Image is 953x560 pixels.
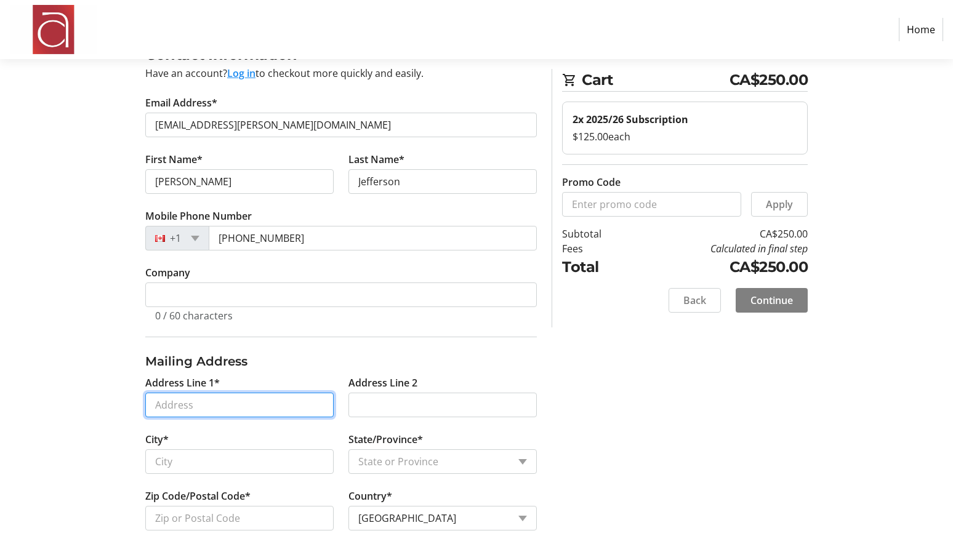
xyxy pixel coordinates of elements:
strong: 2x 2025/26 Subscription [573,113,688,126]
span: Back [683,293,706,308]
input: City [145,449,334,474]
td: Subtotal [562,226,633,241]
label: Email Address* [145,95,217,110]
span: Cart [582,69,730,91]
td: Calculated in final step [633,241,808,256]
label: State/Province* [348,432,423,447]
td: Total [562,256,633,278]
label: Zip Code/Postal Code* [145,489,251,503]
button: Back [669,288,721,313]
span: Continue [750,293,793,308]
span: Apply [766,197,793,212]
div: Have an account? to checkout more quickly and easily. [145,66,537,81]
label: Promo Code [562,175,621,190]
label: Country* [348,489,392,503]
td: CA$250.00 [633,226,808,241]
label: Last Name* [348,152,404,167]
label: City* [145,432,169,447]
label: First Name* [145,152,203,167]
tr-character-limit: 0 / 60 characters [155,309,233,322]
input: Enter promo code [562,192,741,217]
button: Continue [736,288,808,313]
a: Home [899,18,943,41]
label: Company [145,265,190,280]
label: Address Line 2 [348,375,417,390]
button: Log in [227,66,255,81]
td: CA$250.00 [633,256,808,278]
span: CA$250.00 [730,69,808,91]
button: Apply [751,192,808,217]
label: Address Line 1* [145,375,220,390]
td: Fees [562,241,633,256]
input: Address [145,393,334,417]
img: Amadeus Choir of Greater Toronto 's Logo [10,5,97,54]
div: $125.00 each [573,129,797,144]
input: Zip or Postal Code [145,506,334,530]
input: (506) 234-5678 [209,226,537,250]
h3: Mailing Address [145,352,537,370]
label: Mobile Phone Number [145,209,252,223]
